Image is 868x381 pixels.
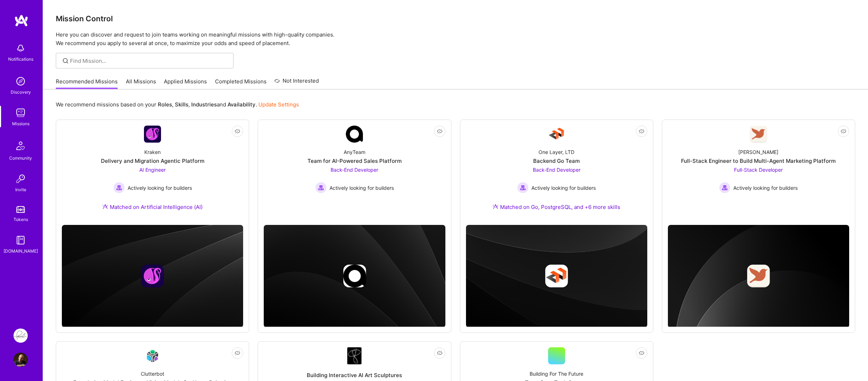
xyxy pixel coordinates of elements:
[344,148,365,156] div: AnyTeam
[639,128,644,134] i: icon EyeClosed
[14,172,28,186] img: Invite
[15,186,26,193] div: Invite
[14,353,28,367] img: User Avatar
[14,41,28,55] img: bell
[144,126,161,143] img: Company Logo
[4,247,38,255] div: [DOMAIN_NAME]
[733,184,798,192] span: Actively looking for builders
[264,126,445,219] a: Company LogoAnyTeamTeam for AI-Powered Sales PlatformBack-End Developer Actively looking for buil...
[14,233,28,247] img: guide book
[530,370,583,377] div: Building For The Future
[346,126,363,143] img: Company Logo
[747,265,770,287] img: Company logo
[102,203,203,211] div: Matched on Artificial Intelligence (AI)
[14,216,28,223] div: Tokens
[164,78,207,89] a: Applied Missions
[274,77,319,89] a: Not Interested
[12,328,30,343] a: Pearl: ML Engineering Team
[227,101,256,108] b: Availability
[841,128,846,134] i: icon EyeClosed
[264,225,445,327] img: cover
[331,167,378,173] span: Back-End Developer
[719,182,730,193] img: Actively looking for builders
[466,225,647,327] img: cover
[639,350,644,356] i: icon EyeClosed
[62,126,243,219] a: Company LogoKrakenDelivery and Migration Agentic PlatformAI Engineer Actively looking for builder...
[61,57,70,65] i: icon SearchGrey
[16,206,25,213] img: tokens
[14,328,28,343] img: Pearl: ML Engineering Team
[56,14,855,23] h3: Mission Control
[235,128,240,134] i: icon EyeClosed
[128,184,192,192] span: Actively looking for builders
[175,101,188,108] b: Skills
[437,128,443,134] i: icon EyeClosed
[738,148,778,156] div: [PERSON_NAME]
[139,167,166,173] span: AI Engineer
[158,101,172,108] b: Roles
[545,265,568,287] img: Company logo
[235,350,240,356] i: icon EyeClosed
[307,371,402,379] div: Building Interactive AI Art Sculptures
[70,57,228,65] input: Find Mission...
[144,148,161,156] div: Kraken
[517,182,529,193] img: Actively looking for builders
[466,126,647,219] a: Company LogoOne Layer, LTDBackend Go TeamBack-End Developer Actively looking for buildersActively...
[215,78,267,89] a: Completed Missions
[126,78,156,89] a: All Missions
[437,350,443,356] i: icon EyeClosed
[56,101,299,108] p: We recommend missions based on your , , and .
[191,101,217,108] b: Industries
[258,101,299,108] a: Update Settings
[141,370,164,377] div: Clutterbot
[307,157,402,165] div: Team for AI-Powered Sales Platform
[141,265,164,287] img: Company logo
[101,157,204,165] div: Delivery and Migration Agentic Platform
[62,225,243,327] img: cover
[113,182,125,193] img: Actively looking for builders
[734,167,783,173] span: Full-Stack Developer
[681,157,836,165] div: Full-Stack Engineer to Build Multi-Agent Marketing Platform
[750,126,767,143] img: Company Logo
[14,74,28,88] img: discovery
[56,31,855,48] p: Here you can discover and request to join teams working on meaningful missions with high-quality ...
[539,148,574,156] div: One Layer, LTD
[329,184,394,192] span: Actively looking for builders
[493,203,620,211] div: Matched on Go, PostgreSQL, and +6 more skills
[533,157,580,165] div: Backend Go Team
[12,353,30,367] a: User Avatar
[347,347,361,364] img: Company Logo
[144,348,161,364] img: Company Logo
[315,182,327,193] img: Actively looking for builders
[533,167,580,173] span: Back-End Developer
[56,78,118,89] a: Recommended Missions
[12,137,29,154] img: Community
[12,120,30,127] div: Missions
[548,126,565,143] img: Company Logo
[9,154,32,162] div: Community
[102,204,108,209] img: Ateam Purple Icon
[11,88,31,96] div: Discovery
[493,204,498,209] img: Ateam Purple Icon
[343,265,366,287] img: Company logo
[14,14,28,27] img: logo
[668,126,849,219] a: Company Logo[PERSON_NAME]Full-Stack Engineer to Build Multi-Agent Marketing PlatformFull-Stack De...
[531,184,596,192] span: Actively looking for builders
[14,106,28,120] img: teamwork
[668,225,849,327] img: cover
[8,55,33,63] div: Notifications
